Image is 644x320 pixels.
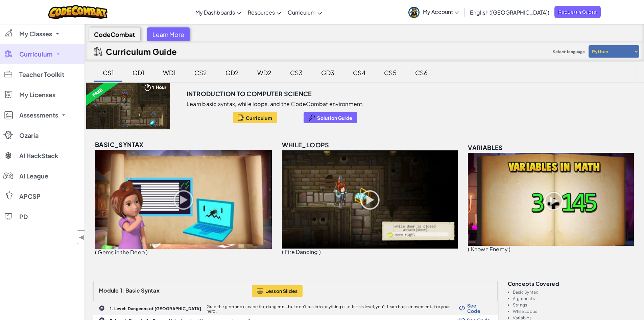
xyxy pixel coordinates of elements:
[110,306,201,311] b: 1. Level: Dungeons of [GEOGRAPHIC_DATA]
[423,8,459,15] span: My Account
[282,150,458,249] img: while_loops_unlocked.png
[470,9,549,16] span: English ([GEOGRAPHIC_DATA])
[509,246,510,253] span: )
[120,287,124,294] span: 1:
[106,47,177,56] h2: Curriculum Guide
[408,7,420,18] img: avatar
[98,249,145,256] span: Gems in the Deep
[125,287,160,294] span: Basic Syntax
[95,150,272,249] img: basic_syntax_unlocked.png
[265,288,298,294] span: Lesson Slides
[513,309,636,314] li: While Loops
[314,65,341,81] div: GD3
[192,3,244,21] a: My Dashboards
[19,112,58,118] span: Assessments
[304,112,357,123] button: Solution Guide
[19,51,53,57] span: Curriculum
[246,115,272,121] span: Curriculum
[248,9,275,16] span: Resources
[285,248,318,255] span: Fire Dancing
[94,47,102,56] img: IconCurriculumGuide.svg
[513,290,636,294] li: Basic Syntax
[126,65,151,81] div: GD1
[233,112,277,123] button: Curriculum
[508,281,636,286] h3: Concepts covered
[188,65,214,81] div: CS2
[467,3,553,21] a: English ([GEOGRAPHIC_DATA])
[554,6,601,18] a: Request a Quote
[93,301,498,315] a: 1. Level: Dungeons of [GEOGRAPHIC_DATA] Grab the gem and escape the dungeon—but don’t run into an...
[19,153,58,159] span: AI HackStack
[513,316,636,320] li: Variables
[19,132,39,138] span: Ozaria
[96,65,121,81] div: CS1
[408,65,434,81] div: CS6
[19,71,64,78] span: Teacher Toolkit
[195,9,235,16] span: My Dashboards
[19,173,48,179] span: AI League
[288,9,316,16] span: Curriculum
[146,249,148,256] span: )
[19,31,52,37] span: My Classes
[19,92,55,98] span: My Licenses
[468,153,634,246] img: variables_unlocked.png
[95,249,97,256] span: (
[550,47,588,57] span: Select language
[95,141,144,148] span: basic_syntax
[156,65,183,81] div: WD1
[147,27,190,41] div: Learn More
[252,285,303,297] button: Lesson Slides
[471,246,508,253] span: Known Enemy
[89,27,140,41] div: CodeCombat
[251,65,278,81] div: WD2
[468,246,470,253] span: (
[284,3,325,21] a: Curriculum
[317,115,352,121] span: Solution Guide
[377,65,403,81] div: CS5
[283,65,309,81] div: CS3
[513,296,636,301] li: Arguments
[207,304,459,313] p: Grab the gem and escape the dungeon—but don’t run into anything else. In this level, you’ll learn...
[513,303,636,307] li: Strings
[319,248,321,255] span: )
[468,144,503,151] span: variables
[99,287,119,294] span: Module
[244,3,284,21] a: Resources
[48,5,108,19] img: CodeCombat logo
[187,89,312,99] h3: Introduction to Computer Science
[459,306,466,311] img: Show Code Logo
[346,65,372,81] div: CS4
[99,305,105,311] img: IconChallengeLevel.svg
[467,303,491,314] span: See Code
[282,141,329,149] span: while_loops
[79,232,85,242] span: ◀
[187,101,364,107] p: Learn basic syntax, while loops, and the CodeCombat environment.
[282,248,284,255] span: (
[405,1,462,23] a: My Account
[219,65,245,81] div: GD2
